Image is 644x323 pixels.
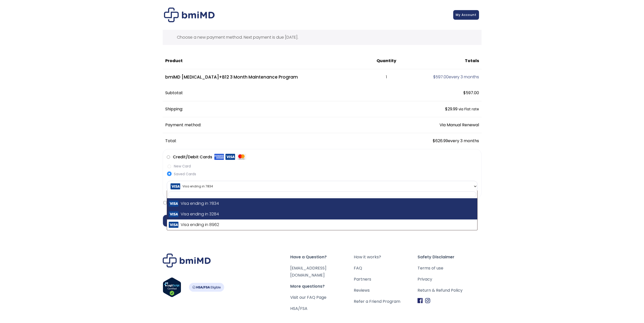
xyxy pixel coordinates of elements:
[167,181,477,191] span: Visa ending in 7834
[405,69,482,85] td: every 3 months
[418,254,481,261] span: Safety Disclaimer
[425,298,430,303] img: Instagram
[368,69,405,85] td: 1
[354,298,418,305] a: Refer a Friend Program
[354,265,418,272] a: FAQ
[418,276,481,283] a: Privacy
[433,138,448,144] span: 626.99
[163,53,368,69] th: Product
[163,201,167,204] input: Update the payment method used forallof my current subscriptions(optional)
[433,74,449,80] span: 597.00
[167,164,477,169] label: New Card
[405,133,482,149] td: every 3 months
[368,53,405,69] th: Quantity
[354,254,418,261] a: How it works?
[167,198,477,209] li: Visa ending in 7834
[167,209,477,219] li: Visa ending in 3284
[354,276,418,283] a: Partners
[290,254,354,261] span: Have a Question?
[163,201,289,205] label: Update the payment method used for of my current subscriptions
[173,153,246,161] label: Credit/Debit Cards
[463,90,466,96] span: $
[167,219,477,230] li: Visa ending in 8962
[163,277,181,300] a: Verify LegitScript Approval for www.bmimd.com
[290,294,326,300] a: Visit our FAQ Page
[225,154,235,160] img: Visa
[214,154,224,160] img: Amex
[163,254,211,267] img: Brand Logo
[168,181,476,192] span: Visa ending in 7834
[453,10,479,20] a: My Account
[290,306,307,311] a: HSA/FSA
[163,101,405,117] th: Shipping:
[456,13,476,17] span: My Account
[163,69,368,85] td: bmiMD [MEDICAL_DATA]+B12 3 Month Maintenance Program
[354,287,418,294] a: Reviews
[405,117,482,133] td: Via Manual Renewal
[463,90,479,96] span: 597.00
[418,298,423,303] img: Facebook
[163,277,181,297] img: Verify Approval for www.bmimd.com
[237,154,246,160] img: Mastercard
[163,133,405,149] th: Total:
[433,74,435,80] span: $
[433,138,435,144] span: $
[164,8,215,22] img: Checkout
[163,30,482,45] div: Choose a new payment method. Next payment is due [DATE].
[167,171,477,177] label: Saved Cards
[163,85,405,101] th: Subtotal:
[163,117,405,133] th: Payment method:
[445,106,448,112] span: $
[418,265,481,272] a: Terms of use
[459,107,479,112] small: via Flat rate
[445,106,458,112] span: 29.99
[405,53,482,69] th: Totals
[189,283,224,292] img: HSA-FSA
[418,287,481,294] a: Return & Refund Policy
[290,283,354,290] span: More questions?
[290,265,326,278] a: [EMAIL_ADDRESS][DOMAIN_NAME]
